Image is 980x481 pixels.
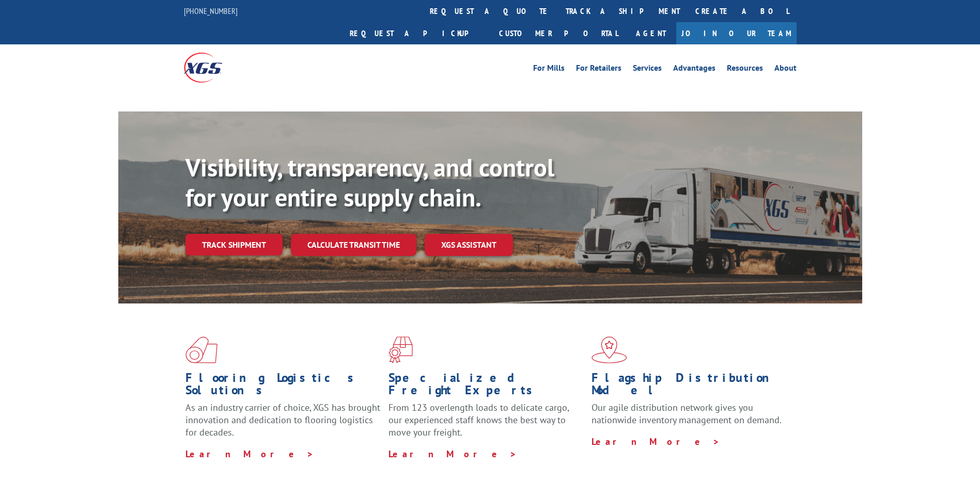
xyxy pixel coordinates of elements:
[388,336,413,363] img: xgs-icon-focused-on-flooring-red
[425,234,513,256] a: XGS ASSISTANT
[185,372,381,402] h1: Flooring Logistics Solutions
[388,372,584,402] h1: Specialized Freight Experts
[533,64,565,75] a: For Mills
[592,402,782,426] span: Our agile distribution network gives you nationwide inventory management on demand.
[185,448,314,460] a: Learn More >
[673,64,715,75] a: Advantages
[727,64,763,75] a: Resources
[491,22,626,44] a: Customer Portal
[185,402,380,438] span: As an industry carrier of choice, XGS has brought innovation and dedication to flooring logistics...
[592,336,627,363] img: xgs-icon-flagship-distribution-model-red
[676,22,797,44] a: Join Our Team
[342,22,491,44] a: Request a pickup
[184,6,238,16] a: [PHONE_NUMBER]
[774,64,797,75] a: About
[185,151,554,213] b: Visibility, transparency, and control for your entire supply chain.
[185,234,283,255] a: Track shipment
[633,64,662,75] a: Services
[185,336,217,363] img: xgs-icon-total-supply-chain-intelligence-red
[388,402,584,447] p: From 123 overlength loads to delicate cargo, our experienced staff knows the best way to move you...
[592,372,787,402] h1: Flagship Distribution Model
[592,436,720,447] a: Learn More >
[291,234,416,256] a: Calculate transit time
[576,64,621,75] a: For Retailers
[388,448,517,460] a: Learn More >
[626,22,676,44] a: Agent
